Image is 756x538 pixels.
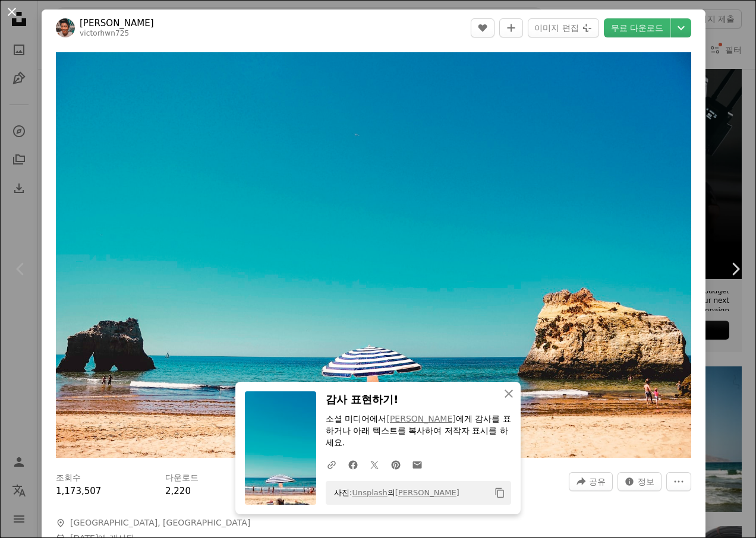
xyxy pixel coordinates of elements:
[386,414,455,423] a: [PERSON_NAME]
[342,452,364,476] a: Facebook에 공유
[604,18,670,37] a: 무료 다운로드
[326,391,511,409] h3: 감사 표현하기!
[407,452,428,476] a: 이메일로 공유에 공유
[471,18,494,37] button: 좋아요
[80,29,129,37] a: victorhwn725
[618,472,661,491] button: 이 이미지 관련 통계
[70,517,250,529] span: [GEOGRAPHIC_DATA], [GEOGRAPHIC_DATA]
[395,488,459,497] a: [PERSON_NAME]
[56,52,691,458] img: 낮 동안 해변에 있는 사람들
[165,472,199,484] h3: 다운로드
[326,413,511,449] p: 소셜 미디어에서 에게 감사를 표하거나 아래 텍스트를 복사하여 저작자 표시를 하세요.
[385,452,407,476] a: Pinterest에 공유
[56,486,101,496] span: 1,173,507
[638,473,654,490] span: 정보
[589,473,606,490] span: 공유
[56,52,691,458] button: 이 이미지 확대
[56,18,75,37] img: Victor He의 프로필로 이동
[666,472,691,491] button: 더 많은 작업
[569,472,613,491] button: 이 이미지 공유
[56,472,81,484] h3: 조회수
[499,18,523,37] button: 컬렉션에 추가
[528,18,598,37] button: 이미지 편집
[714,212,756,326] a: 다음
[490,483,510,503] button: 클립보드에 복사하기
[364,452,385,476] a: Twitter에 공유
[80,17,154,29] a: [PERSON_NAME]
[328,483,459,502] span: 사진: 의
[671,18,691,37] button: 다운로드 크기 선택
[165,486,191,496] span: 2,220
[352,488,387,497] a: Unsplash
